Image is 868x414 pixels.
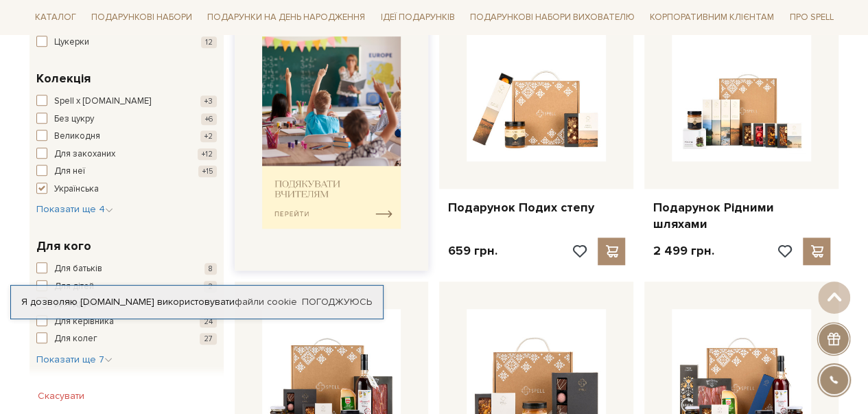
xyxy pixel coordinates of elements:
[36,332,217,346] button: Для колег 27
[36,148,217,161] button: Для закоханих +12
[644,5,779,29] a: Корпоративним клієнтам
[447,243,497,259] p: 659 грн.
[204,263,217,275] span: 8
[36,262,217,276] button: Для батьків 8
[54,332,97,346] span: Для колег
[36,203,113,215] span: Показати ще 4
[262,36,401,229] img: banner
[302,296,372,308] a: Погоджуюсь
[36,183,217,196] button: Українська
[784,7,838,28] a: Про Spell
[54,315,114,329] span: Для керівника
[653,243,714,259] p: 2 499 грн.
[36,165,217,179] button: Для неї +15
[653,200,830,232] a: Подарунок Рідними шляхами
[36,36,217,49] button: Цукерки 12
[54,148,115,161] span: Для закоханих
[30,385,93,407] button: Скасувати
[200,95,217,107] span: +3
[30,7,82,28] a: Каталог
[201,36,217,48] span: 12
[36,130,217,143] button: Великодня +2
[86,7,198,28] a: Подарункові набори
[36,280,217,294] button: Для дітей 2
[200,316,217,327] span: 24
[54,95,151,108] span: Spell x [DOMAIN_NAME]
[54,165,85,179] span: Для неї
[36,95,217,108] button: Spell x [DOMAIN_NAME] +3
[36,237,91,255] span: Для кого
[375,7,460,28] a: Ідеї подарунків
[54,183,99,196] span: Українська
[11,296,383,308] div: Я дозволяю [DOMAIN_NAME] використовувати
[36,113,217,126] button: Без цукру +6
[465,5,640,29] a: Подарункові набори вихователю
[200,130,217,142] span: +2
[54,113,94,126] span: Без цукру
[54,262,102,276] span: Для батьків
[36,69,91,88] span: Колекція
[54,36,89,49] span: Цукерки
[36,353,113,367] button: Показати ще 7
[54,280,94,294] span: Для дітей
[201,113,217,125] span: +6
[198,165,217,177] span: +15
[198,148,217,160] span: +12
[235,296,297,308] a: файли cookie
[204,281,217,292] span: 2
[447,200,625,216] a: Подарунок Подих степу
[54,130,100,143] span: Великодня
[36,315,217,329] button: Для керівника 24
[36,354,113,365] span: Показати ще 7
[202,7,371,28] a: Подарунки на День народження
[36,203,113,216] button: Показати ще 4
[200,333,217,345] span: 27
